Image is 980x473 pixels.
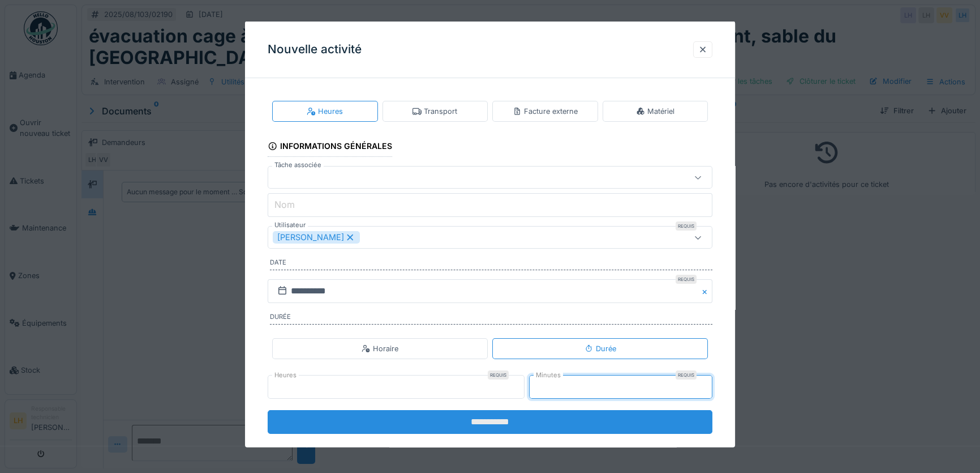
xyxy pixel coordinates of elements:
div: Transport [412,106,457,117]
div: Requis [676,370,697,380]
label: Heures [272,370,299,380]
div: Matériel [636,106,674,117]
div: Informations générales [268,138,392,157]
div: Durée [584,343,616,353]
button: Close [700,279,712,303]
label: Durée [270,312,712,325]
label: Date [270,258,712,270]
label: Nom [272,198,297,211]
div: Facture externe [513,106,578,117]
h3: Nouvelle activité [268,42,362,57]
div: [PERSON_NAME] [273,231,360,244]
div: Requis [676,221,697,231]
label: Utilisateur [272,220,308,230]
label: Minutes [534,370,563,380]
div: Horaire [362,343,398,353]
label: Tâche associée [272,160,324,170]
div: Heures [307,106,343,117]
div: Requis [488,370,509,380]
div: Requis [676,275,697,284]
